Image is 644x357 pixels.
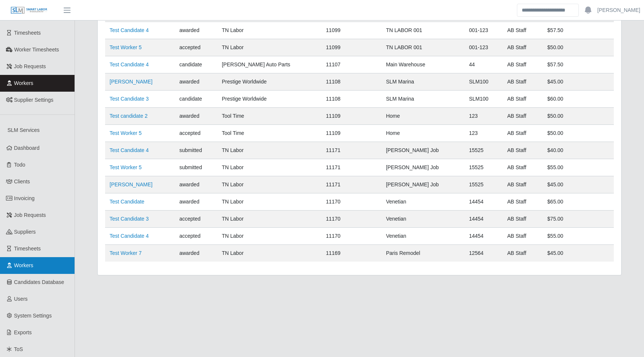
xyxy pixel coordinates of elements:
td: accepted [175,125,217,142]
td: AB Staff [503,73,543,91]
td: TN Labor [217,193,321,211]
td: 11099 [322,22,382,39]
td: 14454 [464,193,502,211]
td: candidate [175,56,217,73]
td: TN Labor [217,22,321,39]
td: $45.00 [543,245,614,262]
td: 11109 [322,125,382,142]
a: Test Worker 7 [110,250,142,256]
img: SLM Logo [10,6,48,15]
span: Users [14,296,28,302]
td: TN Labor [217,176,321,193]
td: TN Labor [217,211,321,228]
td: AB Staff [503,108,543,125]
td: TN LABOR 001 [382,22,465,39]
span: Workers [14,262,34,268]
span: Suppliers [14,229,36,235]
td: TN Labor [217,245,321,262]
td: [PERSON_NAME] Job [382,176,465,193]
td: SLM Marina [382,73,465,91]
td: Prestige Worldwide [217,73,321,91]
td: 11171 [322,142,382,159]
td: AB Staff [503,159,543,176]
td: 001-123 [464,22,502,39]
span: SLM Services [7,127,40,133]
td: TN LABOR 001 [382,39,465,56]
td: $50.00 [543,108,614,125]
td: AB Staff [503,22,543,39]
span: System Settings [14,313,52,319]
td: AB Staff [503,193,543,211]
td: awarded [175,108,217,125]
a: Test Candidate 4 [110,233,149,239]
a: [PERSON_NAME] [597,6,640,14]
span: Worker Timesheets [14,47,59,53]
td: AB Staff [503,39,543,56]
td: 11108 [322,91,382,108]
td: $50.00 [543,39,614,56]
span: Invoicing [14,195,35,201]
td: AB Staff [503,91,543,108]
a: [PERSON_NAME] [110,181,152,187]
td: awarded [175,22,217,39]
td: 11169 [322,245,382,262]
span: Exports [14,329,32,335]
td: SLM100 [464,73,502,91]
td: 11171 [322,176,382,193]
span: Timesheets [14,30,41,36]
td: Main Warehouse [382,56,465,73]
td: awarded [175,73,217,91]
td: Venetian [382,193,465,211]
td: 11109 [322,108,382,125]
td: Venetian [382,228,465,245]
td: TN Labor [217,159,321,176]
td: submitted [175,142,217,159]
td: 11107 [322,56,382,73]
td: $40.00 [543,142,614,159]
td: 14454 [464,211,502,228]
td: candidate [175,91,217,108]
a: Test Worker 5 [110,130,142,136]
td: SLM Marina [382,91,465,108]
span: ToS [14,346,23,352]
td: TN Labor [217,39,321,56]
td: Tool Time [217,125,321,142]
td: 15525 [464,176,502,193]
td: $57.50 [543,22,614,39]
td: awarded [175,176,217,193]
td: 11170 [322,211,382,228]
td: Tool Time [217,108,321,125]
td: TN Labor [217,228,321,245]
td: 123 [464,125,502,142]
span: Job Requests [14,212,46,218]
td: 15525 [464,159,502,176]
a: Test Candidate 3 [110,216,149,222]
td: submitted [175,159,217,176]
td: 11108 [322,73,382,91]
a: Test Candidate 4 [110,147,149,153]
td: 12564 [464,245,502,262]
td: 001-123 [464,39,502,56]
span: Supplier Settings [14,97,54,103]
td: Home [382,125,465,142]
td: awarded [175,193,217,211]
td: accepted [175,211,217,228]
span: Dashboard [14,145,40,151]
td: $50.00 [543,125,614,142]
td: SLM100 [464,91,502,108]
a: Test Candidate 4 [110,27,149,33]
td: awarded [175,245,217,262]
td: Home [382,108,465,125]
td: AB Staff [503,56,543,73]
td: Prestige Worldwide [217,91,321,108]
a: Test Candidate 4 [110,61,149,67]
td: $75.00 [543,211,614,228]
td: TN Labor [217,142,321,159]
td: $55.00 [543,159,614,176]
span: Workers [14,80,34,86]
td: [PERSON_NAME] Job [382,142,465,159]
td: 44 [464,56,502,73]
a: Test Worker 5 [110,44,142,50]
td: 15525 [464,142,502,159]
span: Todo [14,162,25,168]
